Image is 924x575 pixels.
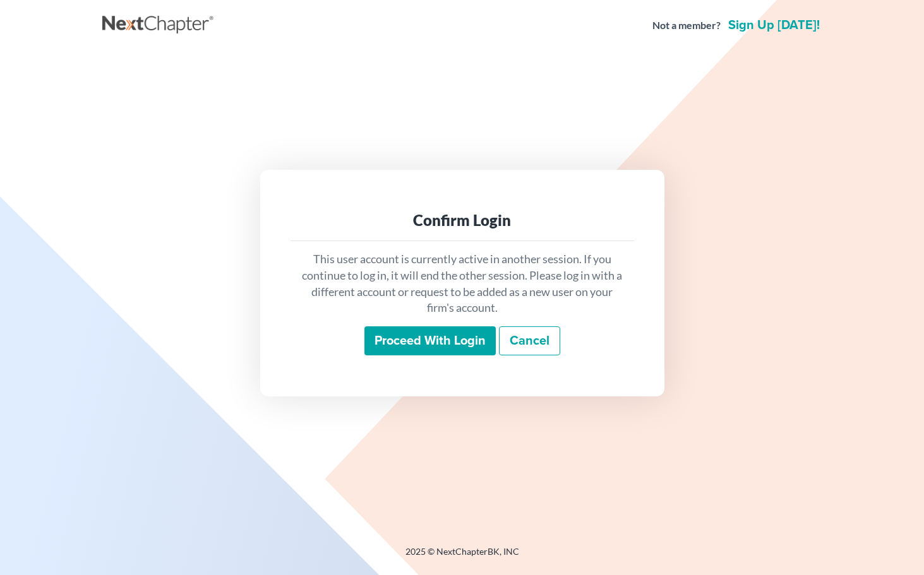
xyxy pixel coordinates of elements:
div: Confirm Login [301,210,624,230]
strong: Not a member? [652,18,721,33]
a: Cancel [499,326,560,355]
div: 2025 © NextChapterBK, INC [102,545,822,568]
a: Sign up [DATE]! [726,19,822,32]
input: Proceed with login [364,326,496,355]
p: This user account is currently active in another session. If you continue to log in, it will end ... [301,251,624,316]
